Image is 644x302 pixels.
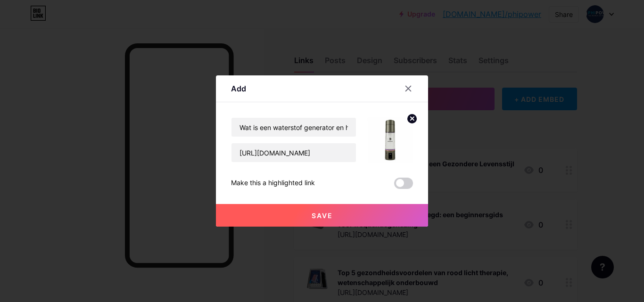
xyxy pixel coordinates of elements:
div: Add [231,83,246,94]
button: Save [216,204,428,227]
input: URL [231,143,356,162]
div: Make this a highlighted link [231,178,315,189]
span: Save [312,212,333,220]
input: Title [231,118,356,137]
img: link_thumbnail [368,117,413,163]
